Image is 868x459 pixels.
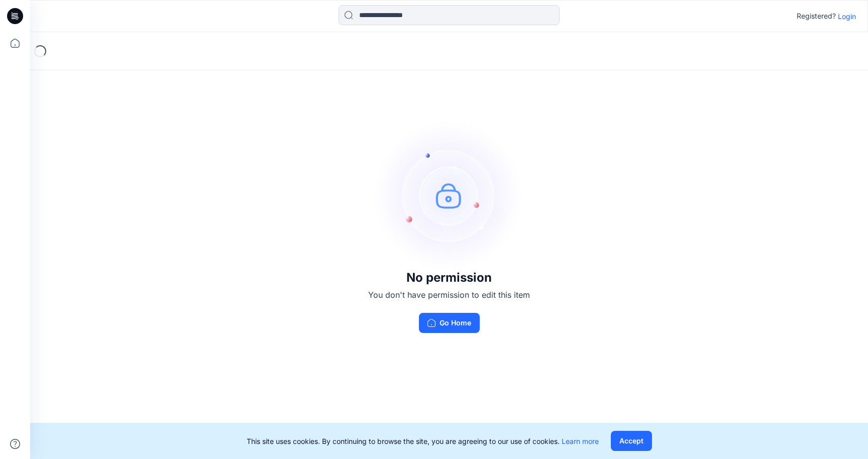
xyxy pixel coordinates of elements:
button: Accept [611,431,652,451]
p: Registered? [797,10,836,22]
a: Learn more [562,437,599,445]
p: You don't have permission to edit this item [368,289,530,301]
p: This site uses cookies. By continuing to browse the site, you are agreeing to our use of cookies. [247,436,599,446]
p: Login [838,11,856,22]
button: Go Home [419,313,480,333]
h3: No permission [368,271,530,285]
img: no-perm.svg [374,120,524,271]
